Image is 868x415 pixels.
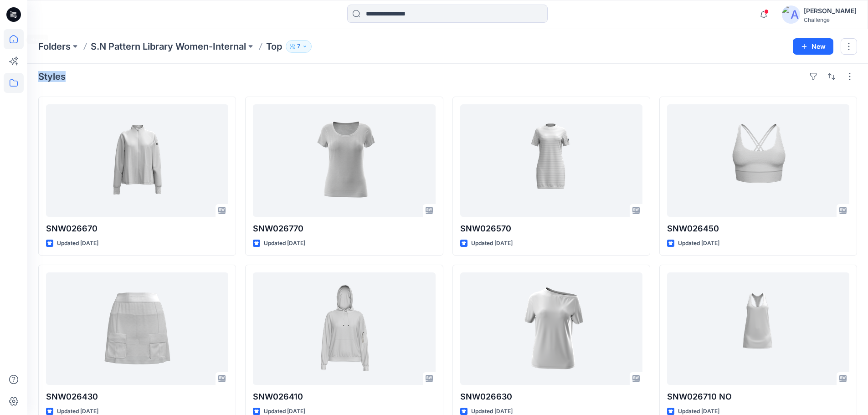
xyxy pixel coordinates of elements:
p: SNW026670 [46,222,228,235]
a: SNW026670 [46,104,228,217]
a: SNW026570 [460,104,642,217]
p: Updated [DATE] [678,239,719,248]
h4: Styles [38,71,66,82]
button: 7 [286,40,312,53]
p: Updated [DATE] [264,239,305,248]
p: SNW026770 [253,222,435,235]
p: Updated [DATE] [471,239,513,248]
a: SNW026770 [253,104,435,217]
p: SNW026450 [667,222,849,235]
p: Top [266,40,282,53]
p: SNW026410 [253,390,435,403]
p: SNW026710 NO [667,390,849,403]
a: SNW026630 [460,272,642,385]
p: 7 [297,41,300,51]
p: Updated [DATE] [57,239,98,248]
p: SNW026630 [460,390,642,403]
img: avatar [782,5,800,24]
a: SNW026410 [253,272,435,385]
div: [PERSON_NAME] [804,5,857,16]
div: Challenge [804,16,857,23]
a: SNW026710 NO [667,272,849,385]
a: S.N Pattern Library Women-Internal [91,40,246,53]
button: New [793,38,833,55]
p: SNW026570 [460,222,642,235]
p: SNW026430 [46,390,228,403]
a: SNW026430 [46,272,228,385]
a: Folders [38,40,71,53]
a: SNW026450 [667,104,849,217]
